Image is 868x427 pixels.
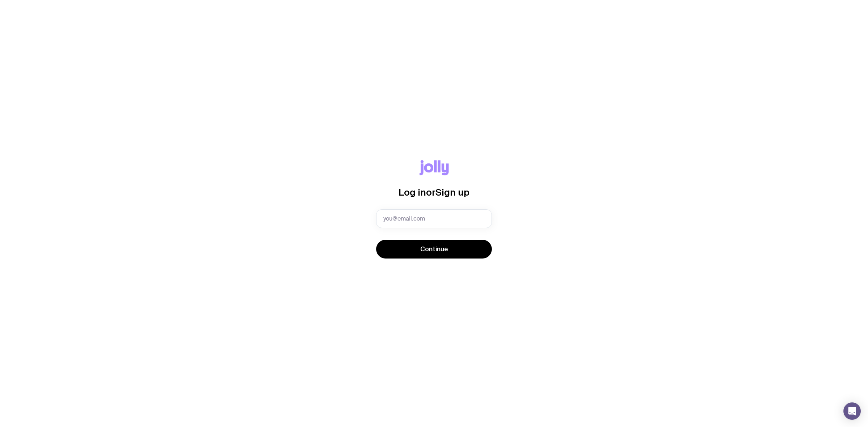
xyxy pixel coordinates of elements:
[420,245,448,253] span: Continue
[426,187,435,197] span: or
[376,209,492,228] input: you@email.com
[435,187,469,197] span: Sign up
[399,187,426,197] span: Log in
[843,402,861,420] div: Open Intercom Messenger
[376,240,492,259] button: Continue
